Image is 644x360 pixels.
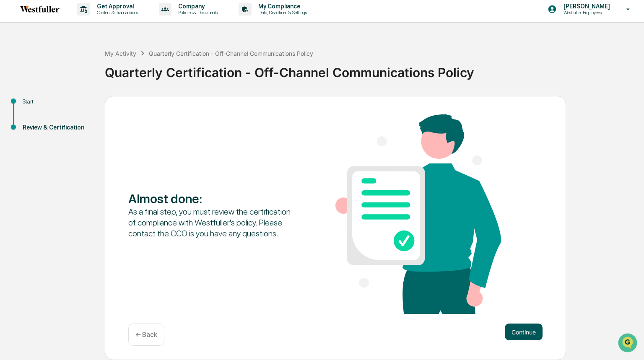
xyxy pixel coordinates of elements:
[23,97,91,106] div: Start
[61,106,68,113] div: 🗄️
[17,106,54,114] span: Preclearance
[105,58,640,80] div: Quarterly Certification - Off-Channel Communications Policy
[69,106,104,114] span: Attestations
[171,10,222,16] p: Policies & Documents
[128,191,294,206] div: Almost done :
[59,142,101,148] a: Powered byPylon
[105,50,136,57] div: My Activity
[617,332,640,355] iframe: Open customer support
[90,3,142,10] p: Get Approval
[23,123,91,132] div: Review & Certification
[8,106,15,113] div: 🖐️
[8,18,153,31] p: How can we help?
[505,324,543,340] button: Continue
[8,64,23,79] img: 1746055101610-c473b297-6a78-478c-a979-82029cc54cd1
[90,10,142,16] p: Content & Transactions
[171,3,222,10] p: Company
[29,64,138,73] div: Start new chat
[17,122,53,130] span: Data Lookup
[335,114,501,314] img: Almost done
[557,3,614,10] p: [PERSON_NAME]
[5,118,56,133] a: 🔎Data Lookup
[557,10,614,16] p: Westfuller Employees
[252,10,311,16] p: Data, Deadlines & Settings
[8,122,15,129] div: 🔎
[143,67,153,77] button: Start new chat
[135,331,157,339] p: ← Back
[5,102,57,117] a: 🖐️Preclearance
[252,3,311,10] p: My Compliance
[57,102,107,117] a: 🗄️Attestations
[128,206,294,239] div: As a final step, you must review the certification of compliance with Westfuller's policy. Please...
[83,142,101,148] span: Pylon
[29,73,106,79] div: We're available if you need us!
[149,50,313,57] div: Quarterly Certification - Off-Channel Communications Policy
[20,6,60,13] img: logo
